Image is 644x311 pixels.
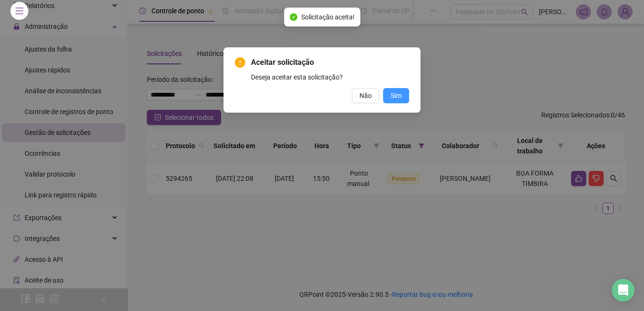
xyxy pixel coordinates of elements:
span: check-circle [290,13,297,21]
span: Aceitar solicitação [251,57,409,68]
span: menu [15,7,24,15]
span: Sim [391,90,402,101]
button: Sim [383,88,409,103]
div: Open Intercom Messenger [612,279,635,302]
span: exclamation-circle [235,57,245,68]
span: Não [359,90,372,101]
button: Não [352,88,379,103]
div: Deseja aceitar esta solicitação? [251,72,409,82]
span: Solicitação aceita! [301,12,355,22]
